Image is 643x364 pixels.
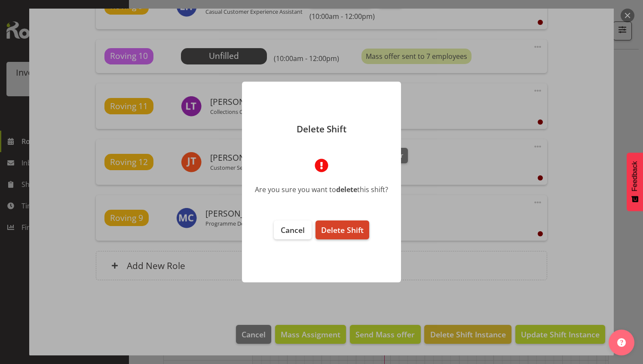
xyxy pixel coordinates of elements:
div: Are you sure you want to this shift? [255,184,388,195]
span: Delete Shift [321,225,364,235]
b: delete [336,185,357,194]
button: Feedback - Show survey [627,153,643,211]
p: Delete Shift [251,125,392,134]
span: Cancel [281,225,305,235]
span: Feedback [631,161,639,191]
button: Delete Shift [315,220,369,239]
img: help-xxl-2.png [617,338,626,347]
button: Cancel [274,220,312,239]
